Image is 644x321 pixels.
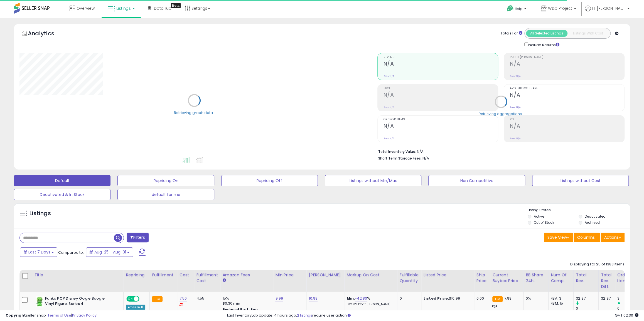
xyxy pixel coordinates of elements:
[36,296,44,307] img: 31fRZG2SkRL._SL40_.jpg
[346,309,356,314] b: Max:
[86,247,133,257] button: Aug-25 - Aug-31
[476,272,488,284] div: Ship Price
[222,272,271,278] div: Amazon Fees
[576,306,598,311] div: 0
[72,313,97,318] a: Privacy Policy
[171,3,181,8] div: Tooltip anchor
[507,5,513,12] i: Get Help
[222,296,269,301] div: 15%
[180,272,192,278] div: Cost
[601,296,611,301] div: 32.97
[227,313,638,318] div: Last InventoryLab Update: 4 hours ago, require user action.
[399,296,417,301] div: 0
[222,278,226,283] small: Amazon Fees.
[577,235,595,240] span: Columns
[94,249,126,255] span: Aug-25 - Aug-31
[139,297,148,301] span: OFF
[346,296,355,301] b: Min:
[601,272,613,290] div: Total Rev. Diff.
[617,272,638,284] div: Ordered Items
[526,296,544,301] div: 0%
[30,210,51,217] h5: Listings
[492,296,503,302] small: FBA
[570,262,625,267] div: Displaying 1 to 25 of 1383 items
[309,272,342,278] div: [PERSON_NAME]
[551,296,569,301] div: FBA: 3
[346,296,393,306] div: %
[126,272,147,278] div: Repricing
[502,1,532,18] a: Help
[551,272,571,284] div: Num of Comp.
[196,272,218,284] div: Fulfillment Cost
[532,175,629,186] button: Listings without Cost
[180,296,187,301] a: 7.50
[309,296,318,301] a: 10.99
[28,29,65,39] h5: Analytics
[77,6,95,11] span: Overview
[117,175,214,186] button: Repricing On
[548,6,572,11] span: W&C Project
[222,307,259,312] b: Reduced Prof. Rng.
[152,296,162,302] small: FBA
[297,313,312,318] a: 2 listings
[34,272,121,278] div: Title
[58,250,84,255] span: Compared to:
[45,296,113,308] b: Funko POP Disney Oogie Boogie Vinyl Figure, Series 4
[478,111,523,116] div: Retrieving aggregations..
[592,6,626,11] span: Hi [PERSON_NAME]
[325,175,421,186] button: Listings without Min/Max
[492,272,521,284] div: Current Buybox Price
[28,249,50,255] span: Last 7 Days
[48,313,71,318] a: Terms of Use
[617,306,640,311] div: 0
[585,214,606,219] label: Deactivated
[424,296,449,301] b: Listed Price:
[346,272,395,278] div: Markup on Cost
[154,6,171,11] span: DataHub
[127,233,148,242] button: Filters
[116,6,131,11] span: Listings
[526,30,567,37] button: All Selected Listings
[615,313,638,318] span: 2025-09-8 02:30 GMT
[520,41,566,48] div: Include Returns
[14,189,110,200] button: Deactivated & In Stock
[222,301,269,306] div: $0.30 min
[526,272,546,284] div: BB Share 24h.
[504,296,512,301] span: 7.99
[174,110,215,115] div: Retrieving graph data..
[585,220,600,225] label: Archived
[117,189,214,200] button: default for me
[574,233,600,242] button: Columns
[399,272,419,284] div: Fulfillable Quantity
[528,208,630,213] p: Listing States:
[515,6,522,11] span: Help
[221,175,318,186] button: Repricing Off
[585,6,630,18] a: Hi [PERSON_NAME]
[275,296,283,301] a: 9.99
[346,309,393,319] div: %
[544,233,573,242] button: Save View
[576,296,598,301] div: 32.97
[126,305,145,310] div: Amazon AI
[196,296,216,301] div: 4.55
[14,175,110,186] button: Default
[601,233,625,242] button: Actions
[127,297,134,301] span: ON
[6,313,26,318] strong: Copyright
[534,214,544,219] label: Active
[152,272,174,278] div: Fulfillment
[576,272,596,284] div: Total Rev.
[501,31,522,36] div: Totals For
[20,247,57,257] button: Last 7 Days
[424,296,470,301] div: $10.99
[534,220,554,225] label: Out of Stock
[567,30,609,37] button: Listings With Cost
[428,175,525,186] button: Non Competitive
[617,296,640,301] div: 3
[344,270,397,292] th: The percentage added to the cost of goods (COGS) that forms the calculator for Min & Max prices.
[346,302,393,306] p: -32.13% Profit [PERSON_NAME]
[476,296,486,301] div: 0.00
[356,309,367,314] a: -41.73
[355,296,367,301] a: -42.80
[424,272,472,278] div: Listed Price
